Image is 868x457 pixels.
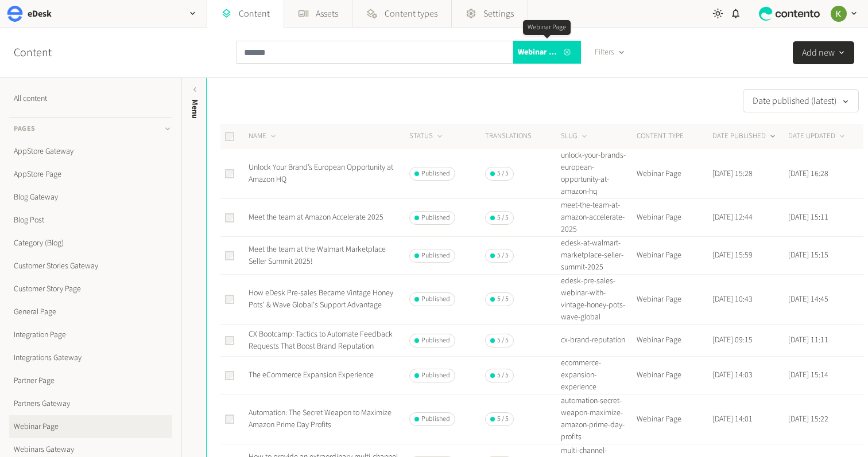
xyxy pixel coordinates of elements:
[523,20,571,35] div: Webinar Page
[28,7,52,21] h2: eDesk
[788,249,828,261] time: [DATE] 15:15
[788,212,828,223] time: [DATE] 15:11
[9,232,172,255] a: Category (Blog)
[9,255,172,278] a: Customer Stories Gateway
[712,413,753,425] time: [DATE] 14:01
[7,6,23,22] img: eDesk
[586,41,634,64] button: Filters
[9,369,172,392] a: Partner Page
[560,394,636,444] td: automation-secret-weapon-maximize-amazon-prime-day-profits
[9,415,172,438] a: Webinar Page
[249,287,393,311] a: How eDesk Pre-sales Became Vintage Honey Pots' & Wave Global's Support Advantage
[497,370,509,381] span: 5 / 5
[636,275,712,325] td: Webinar Page
[743,89,859,112] button: Date published (latest)
[497,251,509,261] span: 5 / 5
[9,278,172,300] a: Customer Story Page
[421,294,450,304] span: Published
[712,294,753,305] time: [DATE] 10:43
[421,251,450,261] span: Published
[712,249,753,261] time: [DATE] 15:59
[712,334,753,346] time: [DATE] 09:15
[636,124,712,149] th: CONTENT TYPE
[636,325,712,357] td: Webinar Page
[9,300,172,323] a: General Page
[497,414,509,424] span: 5 / 5
[636,149,712,199] td: Webinar Page
[712,168,753,179] time: [DATE] 15:28
[421,169,450,179] span: Published
[9,87,172,110] a: All content
[249,329,393,352] a: CX Bootcamp: Tactics to Automate Feedback Requests That Boost Brand Reputation
[636,237,712,275] td: Webinar Page
[249,212,383,223] a: Meet the team at Amazon Accelerate 2025
[9,163,172,186] a: AppStore Page
[9,209,172,232] a: Blog Post
[788,131,847,142] button: DATE UPDATED
[9,186,172,209] a: Blog Gateway
[518,46,558,58] span: Webinar Page
[595,46,614,58] span: Filters
[409,131,444,142] button: STATUS
[561,131,589,142] button: SLUG
[793,41,854,64] button: Add new
[560,357,636,394] td: ecommerce-expansion-experience
[712,369,753,381] time: [DATE] 14:03
[14,44,78,61] h2: Content
[636,394,712,444] td: Webinar Page
[560,275,636,325] td: edesk-pre-sales-webinar-with-vintage-honey-pots-wave-global
[560,325,636,357] td: cx-brand-reputation
[831,6,847,22] img: Keelin Terry
[421,370,450,381] span: Published
[9,392,172,415] a: Partners Gateway
[636,357,712,394] td: Webinar Page
[497,335,509,346] span: 5 / 5
[788,413,828,425] time: [DATE] 15:22
[560,149,636,199] td: unlock-your-brands-european-opportunity-at-amazon-hq
[189,99,201,119] span: Menu
[788,294,828,305] time: [DATE] 14:45
[712,212,753,223] time: [DATE] 12:44
[712,131,777,142] button: DATE PUBLISHED
[483,7,514,21] span: Settings
[249,131,278,142] button: NAME
[421,414,450,424] span: Published
[788,369,828,381] time: [DATE] 15:14
[249,244,386,267] a: Meet the team at the Walmart Marketplace Seller Summit 2025!
[249,407,392,431] a: Automation: The Secret Weapon to Maximize Amazon Prime Day Profits
[9,346,172,369] a: Integrations Gateway
[421,335,450,346] span: Published
[497,213,509,223] span: 5 / 5
[14,124,36,134] span: Pages
[497,169,509,179] span: 5 / 5
[385,7,437,21] span: Content types
[636,199,712,237] td: Webinar Page
[560,199,636,237] td: meet-the-team-at-amazon-accelerate-2025
[9,140,172,163] a: AppStore Gateway
[497,294,509,304] span: 5 / 5
[560,237,636,275] td: edesk-at-walmart-marketplace-seller-summit-2025
[421,213,450,223] span: Published
[788,334,828,346] time: [DATE] 11:11
[249,369,374,381] a: The eCommerce Expansion Experience
[485,124,560,149] th: Translations
[249,162,393,185] a: Unlock Your Brand’s European Opportunity at Amazon HQ
[788,168,828,179] time: [DATE] 16:28
[9,323,172,346] a: Integration Page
